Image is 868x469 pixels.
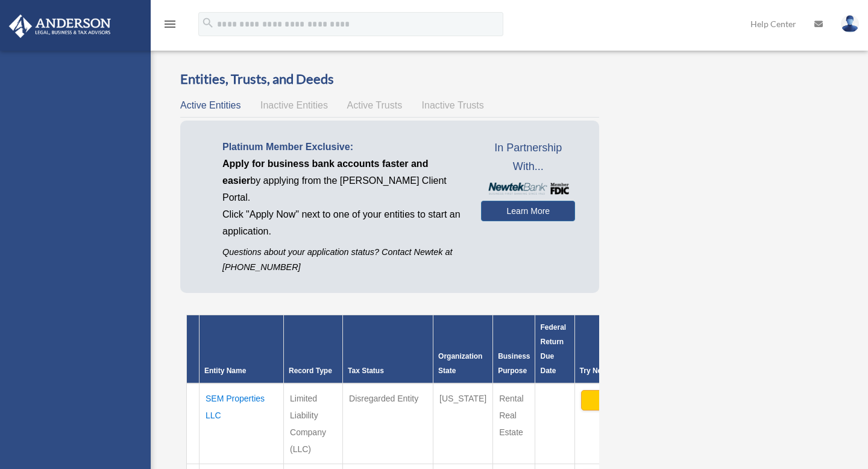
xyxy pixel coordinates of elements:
img: User Pic [841,15,859,33]
p: Questions about your application status? Contact Newtek at [PHONE_NUMBER] [222,245,463,275]
span: Inactive Trusts [422,100,484,110]
a: Learn More [481,201,575,221]
td: [US_STATE] [433,383,493,464]
td: Limited Liability Company (LLC) [284,383,343,464]
th: Record Type [284,315,343,384]
span: Apply for business bank accounts faster and easier [222,159,428,186]
td: Rental Real Estate [493,383,535,464]
th: Organization State [433,315,493,384]
span: In Partnership With... [481,139,575,177]
td: SEM Properties LLC [200,383,284,464]
h3: Entities, Trusts, and Deeds [180,70,599,89]
th: Federal Return Due Date [535,315,574,384]
p: by applying from the [PERSON_NAME] Client Portal. [222,156,463,206]
th: Entity Name [200,315,284,384]
div: Try Newtek Bank [580,364,700,378]
td: Disregarded Entity [343,383,433,464]
th: Tax Status [343,315,433,384]
i: search [201,16,215,30]
p: Platinum Member Exclusive: [222,139,463,156]
th: Business Purpose [493,315,535,384]
img: NewtekBankLogoSM.png [487,183,569,195]
p: Click "Apply Now" next to one of your entities to start an application. [222,206,463,240]
span: Active Trusts [347,100,403,110]
a: menu [163,21,177,31]
i: menu [163,17,177,31]
span: Inactive Entities [260,100,328,110]
img: Anderson Advisors Platinum Portal [5,14,115,38]
button: Apply Now [581,390,699,411]
span: Active Entities [180,100,241,110]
